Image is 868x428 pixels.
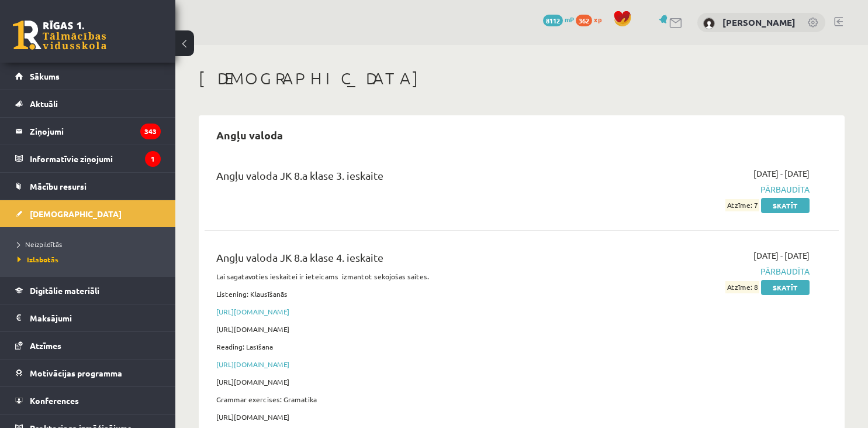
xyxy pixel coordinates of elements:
span: Atzīme: 7 [725,199,759,211]
div: Angļu valoda JK 8.a klase 4. ieskaite [216,249,606,271]
a: Skatīt [761,198,810,213]
a: [PERSON_NAME] [722,16,796,28]
span: Sākums [30,71,60,81]
legend: Ziņojumi [30,118,161,145]
span: Izlabotās [18,255,58,264]
a: Informatīvie ziņojumi1 [15,145,161,172]
span: [DATE] - [DATE] [753,249,810,262]
span: Konferences [30,395,79,406]
div: Angļu valoda JK 8.a klase 3. ieskaite [216,167,606,189]
legend: Informatīvie ziņojumi [30,145,161,172]
img: Laura Jevhuta [703,18,715,29]
p: Listening: Klausīšanās [216,289,606,299]
a: Konferences [15,387,161,414]
a: Ziņojumi343 [15,118,161,145]
legend: Maksājumi [30,304,161,331]
h2: Angļu valoda [205,121,295,149]
a: Aktuāli [15,90,161,117]
span: Aktuāli [30,98,58,109]
span: Mācību resursi [30,181,87,191]
a: Neizpildītās [18,239,164,249]
span: Motivācijas programma [30,368,122,378]
a: [URL][DOMAIN_NAME] [216,307,289,316]
span: Neizpildītās [18,239,62,249]
span: mP [565,15,574,24]
a: Sākums [15,63,161,90]
p: Grammar exercises: Gramatika [216,394,606,405]
p: [URL][DOMAIN_NAME] [216,412,606,422]
i: 343 [140,124,161,139]
h1: [DEMOGRAPHIC_DATA] [199,69,845,88]
span: Atzīme: 8 [725,281,759,293]
p: [URL][DOMAIN_NAME] [216,324,606,334]
a: Rīgas 1. Tālmācības vidusskola [13,20,106,50]
a: [DEMOGRAPHIC_DATA] [15,200,161,227]
span: Digitālie materiāli [30,285,99,296]
span: Pārbaudīta [624,265,810,278]
span: [DEMOGRAPHIC_DATA] [30,208,122,219]
a: Maksājumi [15,304,161,331]
span: [DATE] - [DATE] [753,167,810,180]
p: Lai sagatavoties ieskaitei ir ieteicams izmantot sekojošas saites. [216,271,606,282]
p: [URL][DOMAIN_NAME] [216,376,606,387]
a: Motivācijas programma [15,359,161,386]
span: 8112 [543,15,563,26]
a: Skatīt [761,280,810,295]
a: Digitālie materiāli [15,277,161,304]
a: Izlabotās [18,254,164,265]
a: Atzīmes [15,332,161,359]
span: xp [594,15,601,24]
a: Mācību resursi [15,173,161,200]
p: Reading: Lasīšana [216,341,606,352]
span: Pārbaudīta [624,183,810,196]
a: 362 xp [576,15,607,24]
span: 362 [576,15,592,26]
span: Atzīmes [30,340,61,351]
a: [URL][DOMAIN_NAME] [216,359,289,369]
a: 8112 mP [543,15,574,24]
i: 1 [145,151,161,167]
